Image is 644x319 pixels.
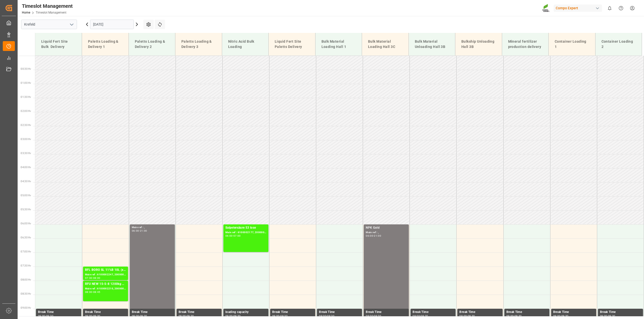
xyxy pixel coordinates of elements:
div: 09:00 [132,315,139,317]
div: 09:00 [600,315,607,317]
div: 08:00 [93,277,100,279]
div: Liquid Fert Site Bulk Delivery [39,37,78,51]
div: Break Time [506,310,547,315]
span: 08:30 Hr [21,292,31,295]
div: Main ref : 6100002210, 2000001368 2000001243 [85,287,126,291]
div: Bulkship Unloading Hall 3B [459,37,498,51]
div: 09:30 [374,315,381,317]
div: 09:30 [187,315,194,317]
div: RFU NEW 15-5-8 1200kg Beist. Premix BBBLK PREMIUM [DATE] 25kg(x40)D,EN,PL,FNLBT FAIR 25-5-8 35%UH... [85,282,126,287]
span: 03:00 Hr [21,138,31,141]
span: 00:30 Hr [21,68,31,70]
span: 02:00 Hr [21,110,31,112]
div: - [92,277,93,279]
div: Liquid Fert Site Paletts Delivery [273,37,311,51]
div: 08:00 [85,291,92,293]
div: 09:30 [421,315,428,317]
div: 21:00 [374,235,381,237]
div: Break Time [600,310,641,315]
div: Break Time [38,310,79,315]
div: 09:00 [85,315,92,317]
div: 09:30 [468,315,475,317]
div: 09:30 [561,315,569,317]
div: 06:00 [225,235,233,237]
div: 09:00 [319,315,326,317]
div: Break Time [413,310,454,315]
div: Break Time [319,310,360,315]
div: Paletts Loading & Delivery 1 [86,37,125,51]
div: Main ref : 6100002247, 2000001180 [85,273,126,277]
div: 09:30 [233,315,241,317]
div: 09:00 [459,315,467,317]
div: Break Time [85,310,126,315]
div: loading capacity [225,310,266,315]
div: 09:30 [327,315,334,317]
div: Main ref : 6100002177, 2000001692 [225,230,266,235]
div: 06:00 [132,230,139,232]
span: 01:00 Hr [21,82,31,84]
span: 01:30 Hr [21,96,31,98]
div: Timeslot Management [22,2,73,10]
div: Break Time [366,310,407,315]
div: 09:00 [366,315,373,317]
div: NPK Gold [366,225,407,230]
span: 06:00 Hr [21,222,31,225]
div: Mineral fertilizer production delivery [506,37,545,51]
div: - [326,315,327,317]
div: - [373,315,374,317]
div: - [139,315,140,317]
div: 21:00 [140,230,147,232]
div: 09:30 [280,315,288,317]
div: Bulk Material Unloading Hall 3B [413,37,451,51]
div: Break Time [553,310,594,315]
div: 09:30 [46,315,53,317]
span: 04:30 Hr [21,180,31,183]
div: - [560,315,561,317]
span: 08:00 Hr [21,278,31,281]
span: 07:00 Hr [21,250,31,253]
div: - [233,315,233,317]
div: - [420,315,421,317]
div: - [513,315,514,317]
span: 05:00 Hr [21,194,31,197]
span: 02:30 Hr [21,124,31,126]
div: - [139,230,140,232]
div: Main ref : , [366,230,407,235]
div: 09:00 [179,315,186,317]
div: - [607,315,608,317]
div: Break Time [132,310,173,315]
button: open menu [68,21,75,28]
span: 06:30 Hr [21,236,31,239]
div: - [373,235,374,237]
div: - [92,315,93,317]
div: 09:00 [553,315,560,317]
span: 03:30 Hr [21,152,31,155]
div: BFL BORO SL 11%B 10L (x60) DE,EN (2024)BT FAIR 25-5-8 35%UH 3M 25kg (x40) INT [85,268,126,273]
div: 09:00 [272,315,279,317]
div: Paletts Loading & Delivery 2 [133,37,171,51]
div: 09:00 [506,315,514,317]
div: - [45,315,46,317]
a: Home [22,11,30,14]
div: Container Loading 2 [599,37,638,51]
img: Screenshot%202023-09-29%20at%2010.02.21.png_1712312052.png [542,4,550,13]
div: - [233,235,233,237]
div: - [467,315,467,317]
input: DD.MM.YYYY [90,20,134,29]
div: 09:30 [608,315,615,317]
div: 07:00 [233,235,241,237]
span: 04:00 Hr [21,166,31,169]
div: - [186,315,187,317]
span: 07:30 Hr [21,264,31,267]
button: Help Center [615,3,627,14]
div: 09:00 [413,315,420,317]
input: Type to search/select [21,20,77,29]
div: Container Loading 1 [553,37,591,51]
div: Paletts Loading & Delivery 3 [179,37,218,51]
div: Compo Expert [554,5,602,12]
div: Salpetersäure 53 lose [225,225,266,230]
div: 09:30 [514,315,522,317]
div: Bulk Material Loading Hall 3C [366,37,405,51]
div: 09:30 [93,315,100,317]
div: 08:45 [93,291,100,293]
